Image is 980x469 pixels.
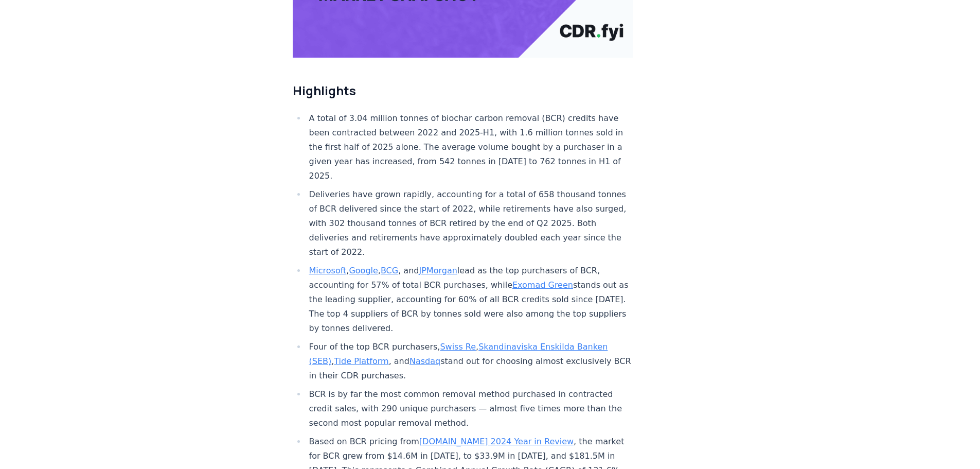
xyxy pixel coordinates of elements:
li: A total of 3.04 million tonnes of biochar carbon removal (BCR) credits have been contracted betwe... [306,111,633,183]
li: BCR is by far the most common removal method purchased in contracted credit sales, with 290 uniqu... [306,387,633,430]
a: Tide Platform [334,356,388,366]
li: Four of the top BCR purchasers, , , , and stand out for choosing almost exclusively BCR in their ... [306,340,633,383]
li: , , , and lead as the top purchasers of BCR, accounting for 57% of total BCR purchases, while sta... [306,264,633,336]
a: JPMorgan [419,266,457,275]
a: Microsoft [309,266,347,275]
a: [DOMAIN_NAME] 2024 Year in Review [419,437,574,446]
a: Swiss Re [440,342,476,352]
li: Deliveries have grown rapidly, accounting for a total of 658 thousand tonnes of BCR delivered sin... [306,187,633,259]
a: Google [349,266,378,275]
a: Exomad Green [512,280,573,290]
a: BCG [381,266,398,275]
h2: Highlights [293,82,633,99]
a: Nasdaq [409,356,440,366]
